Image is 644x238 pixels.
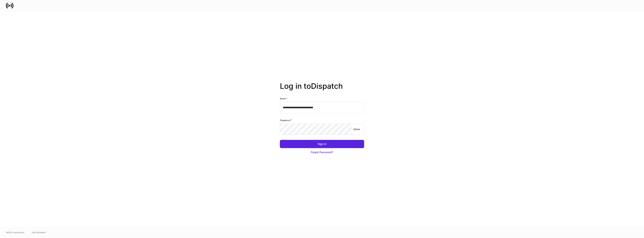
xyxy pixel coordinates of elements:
[280,140,364,148] button: Sign In
[280,118,292,122] h6: Password
[318,142,326,146] div: Sign In
[32,231,46,234] a: Data Disclaimer
[311,150,333,154] div: Forgot Password?
[280,148,364,156] button: Forgot Password?
[6,231,24,234] span: © 2025 OneAdvisory
[353,127,360,131] p: show
[280,97,287,100] h6: Email
[280,82,364,97] h2: Log in to Dispatch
